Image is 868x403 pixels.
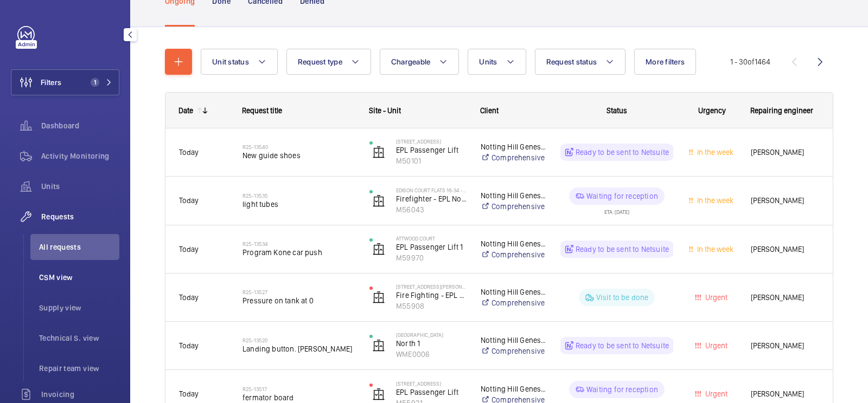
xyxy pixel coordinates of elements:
span: [PERSON_NAME] [751,146,819,159]
span: Urgent [703,293,727,302]
p: M50101 [396,155,467,166]
span: Units [479,57,497,66]
span: Landing button. [PERSON_NAME] [242,343,355,354]
span: Filters [41,77,61,88]
p: Notting Hill Genesis [481,287,546,297]
span: [PERSON_NAME] [751,388,819,400]
span: [PERSON_NAME] [751,340,819,352]
span: Request type [298,57,342,66]
button: Chargeable [380,49,459,75]
span: [PERSON_NAME] [751,291,819,304]
a: Comprehensive [481,201,546,212]
span: Repair team view [39,363,119,374]
span: [PERSON_NAME] [751,194,819,207]
p: [GEOGRAPHIC_DATA] [396,331,467,338]
button: Filters1 [11,69,119,95]
span: Repairing engineer [750,106,813,115]
img: elevator.svg [372,146,385,159]
p: Ready to be sent to Netsuite [576,147,669,158]
span: Invoicing [41,389,119,400]
img: elevator.svg [372,194,385,207]
p: Notting Hill Genesis [481,238,546,249]
img: elevator.svg [372,388,385,401]
span: Request status [546,57,597,66]
h2: R25-13535 [242,192,355,199]
p: EPL Passenger Lift [396,387,467,398]
button: Units [468,49,526,75]
span: Units [41,181,119,192]
span: 1 [91,78,99,87]
p: Notting Hill Genesis [481,383,546,394]
img: elevator.svg [372,339,385,352]
p: Firefighter - EPL No 2 Flats 16-34 schn euro [396,193,467,204]
span: of [748,57,755,66]
span: Unit status [212,57,249,66]
a: Comprehensive [481,297,546,308]
span: In the week [695,148,733,157]
span: Urgent [703,341,727,350]
span: light tubes [242,199,355,210]
button: More filters [634,49,696,75]
span: CSM view [39,272,119,283]
a: Comprehensive [481,152,546,163]
h2: R25-13540 [242,144,355,150]
p: Attwood Court [396,235,467,242]
span: Urgent [703,389,727,398]
span: Today [179,148,199,157]
p: [STREET_ADDRESS] [396,380,467,387]
p: Ready to be sent to Netsuite [576,340,669,351]
p: Notting Hill Genesis [481,190,546,201]
span: Today [179,341,199,350]
button: Unit status [201,49,278,75]
p: M55908 [396,301,467,311]
h2: R25-13534 [242,240,355,247]
p: Visit to be done [596,292,649,303]
span: Today [179,245,199,253]
p: Notting Hill Genesis [481,335,546,346]
p: M56043 [396,204,467,215]
p: [STREET_ADDRESS] [396,138,467,145]
span: New guide shoes [242,150,355,161]
p: North 1 [396,338,467,349]
span: Pressure on tank at 0 [242,295,355,306]
p: EPL Passenger Lift [396,145,467,155]
span: [PERSON_NAME] [751,243,819,256]
p: EPL Passenger Lift 1 [396,242,467,252]
p: Fire Fighting - EPL Passenger Lift [396,290,467,301]
p: M59970 [396,252,467,263]
span: All requests [39,242,119,252]
span: Program Kone car push [242,247,355,258]
span: Today [179,293,199,302]
p: [STREET_ADDRESS][PERSON_NAME] [396,283,467,290]
span: Client [480,106,499,115]
span: Site - Unit [369,106,401,115]
span: Supply view [39,302,119,313]
h2: R25-13527 [242,289,355,295]
div: ETA: [DATE] [604,205,629,214]
button: Request status [535,49,626,75]
p: Waiting for reception [586,384,658,395]
h2: R25-13517 [242,386,355,392]
span: Requests [41,211,119,222]
span: Today [179,389,199,398]
p: Notting Hill Genesis [481,141,546,152]
span: 1 - 30 1464 [730,58,770,66]
div: Date [178,106,193,115]
span: Request title [242,106,282,115]
a: Comprehensive [481,346,546,356]
p: WME0006 [396,349,467,360]
p: Ready to be sent to Netsuite [576,244,669,255]
span: Today [179,196,199,205]
span: Technical S. view [39,333,119,343]
p: Edison Court Flats 16-34 - High Risk Building [396,187,467,193]
img: elevator.svg [372,243,385,256]
span: Chargeable [391,57,431,66]
img: elevator.svg [372,291,385,304]
span: More filters [646,57,685,66]
h2: R25-13520 [242,337,355,343]
span: In the week [695,245,733,253]
span: fermator board [242,392,355,403]
span: Urgency [698,106,726,115]
p: Waiting for reception [586,191,658,201]
span: Status [607,106,627,115]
